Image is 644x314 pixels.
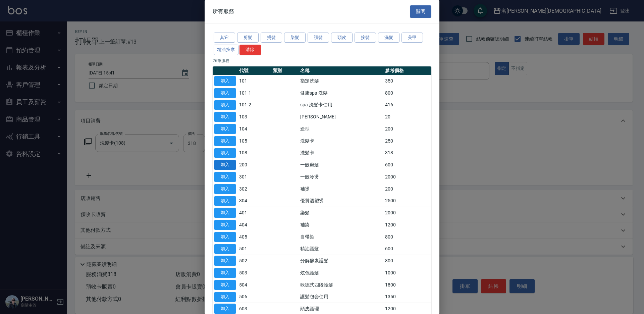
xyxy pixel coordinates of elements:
button: 加入 [214,100,236,110]
td: 精油護髮 [299,243,383,255]
td: 分解酵素護髮 [299,255,383,267]
td: 補染 [299,219,383,231]
td: 染髮 [299,207,383,219]
button: 頭皮 [331,33,353,43]
td: 503 [237,267,271,279]
td: 健康spa 洗髮 [299,87,383,99]
td: spa 洗髮卡使用 [299,99,383,111]
td: 318 [383,147,431,159]
td: 103 [237,111,271,123]
button: 加入 [214,232,236,242]
td: 401 [237,207,271,219]
button: 關閉 [410,5,431,18]
button: 加入 [214,208,236,218]
p: 26 筆服務 [213,58,431,64]
td: 造型 [299,123,383,135]
button: 美甲 [401,33,423,43]
td: 600 [383,243,431,255]
td: 2000 [383,171,431,183]
button: 精油按摩 [214,45,238,55]
td: 504 [237,279,271,291]
td: 一般冷燙 [299,171,383,183]
button: 加入 [214,148,236,158]
td: 501 [237,243,271,255]
td: 250 [383,135,431,147]
button: 加入 [214,244,236,254]
th: 類別 [271,66,299,75]
button: 加入 [214,184,236,194]
button: 加入 [214,292,236,302]
td: 炫色護髮 [299,267,383,279]
td: 一般剪髮 [299,159,383,171]
td: 350 [383,75,431,87]
button: 加入 [214,196,236,206]
button: 接髮 [355,33,376,43]
td: 101-1 [237,87,271,99]
td: 200 [383,183,431,195]
td: 補燙 [299,183,383,195]
button: 染髮 [284,33,306,43]
button: 清除 [239,45,261,55]
td: 404 [237,219,271,231]
td: 104 [237,123,271,135]
td: 1350 [383,291,431,303]
td: 301 [237,171,271,183]
td: 108 [237,147,271,159]
th: 代號 [237,66,271,75]
td: 2000 [383,207,431,219]
td: 指定洗髮 [299,75,383,87]
td: 1000 [383,267,431,279]
td: 502 [237,255,271,267]
th: 參考價格 [383,66,431,75]
td: 800 [383,87,431,99]
td: 105 [237,135,271,147]
td: 101-2 [237,99,271,111]
span: 所有服務 [213,8,234,15]
th: 名稱 [299,66,383,75]
button: 加入 [214,76,236,86]
td: 416 [383,99,431,111]
button: 加入 [214,112,236,122]
td: 洗髮卡 [299,135,383,147]
button: 加入 [214,220,236,230]
button: 加入 [214,160,236,170]
button: 加入 [214,136,236,146]
button: 加入 [214,172,236,182]
td: 歌德式四段護髮 [299,279,383,291]
td: 506 [237,291,271,303]
td: 洗髮卡 [299,147,383,159]
td: 1200 [383,219,431,231]
button: 剪髮 [237,33,259,43]
td: 304 [237,195,271,207]
td: 600 [383,159,431,171]
td: 自帶染 [299,231,383,243]
td: 優質溫塑燙 [299,195,383,207]
td: 302 [237,183,271,195]
button: 燙髮 [261,33,282,43]
td: 405 [237,231,271,243]
td: 1800 [383,279,431,291]
button: 加入 [214,268,236,278]
td: 101 [237,75,271,87]
td: 20 [383,111,431,123]
td: 200 [237,159,271,171]
button: 護髮 [308,33,329,43]
button: 加入 [214,256,236,266]
button: 加入 [214,124,236,134]
td: 護髮包套使用 [299,291,383,303]
td: 2500 [383,195,431,207]
button: 洗髮 [378,33,399,43]
td: 200 [383,123,431,135]
button: 加入 [214,88,236,98]
td: 800 [383,255,431,267]
td: 800 [383,231,431,243]
button: 加入 [214,280,236,290]
td: [PERSON_NAME] [299,111,383,123]
button: 加入 [214,304,236,314]
button: 其它 [214,33,235,43]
